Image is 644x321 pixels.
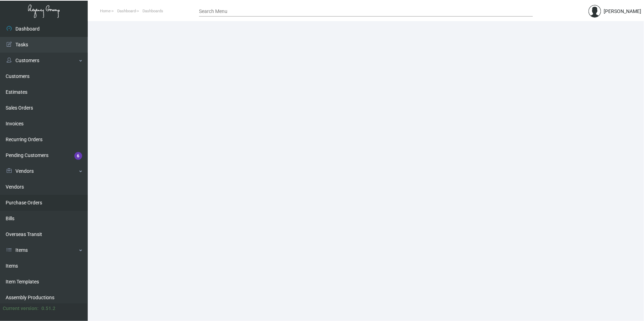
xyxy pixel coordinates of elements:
[142,9,163,13] span: Dashboards
[100,9,111,13] span: Home
[3,305,39,312] div: Current version:
[41,305,55,312] div: 0.51.2
[117,9,136,13] span: Dashboard
[589,5,601,18] img: admin@bootstrapmaster.com
[604,8,642,15] div: [PERSON_NAME]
